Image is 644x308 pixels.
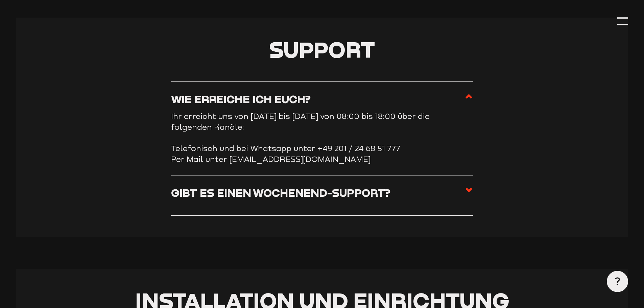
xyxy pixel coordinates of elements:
p: Ihr erreicht uns von [DATE] bis [DATE] von 08:00 bis 18:00 über die folgenden Kanäle: [171,111,442,132]
h3: Gibt es einen Wochenend-Support? [171,186,390,199]
h3: Wie erreiche ich euch? [171,92,311,105]
li: Telefonisch und bei Whatsapp unter +49 201 / 24 68 51 777 [171,143,473,154]
li: Per Mail unter [EMAIL_ADDRESS][DOMAIN_NAME] [171,154,473,165]
span: Support [269,36,375,63]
